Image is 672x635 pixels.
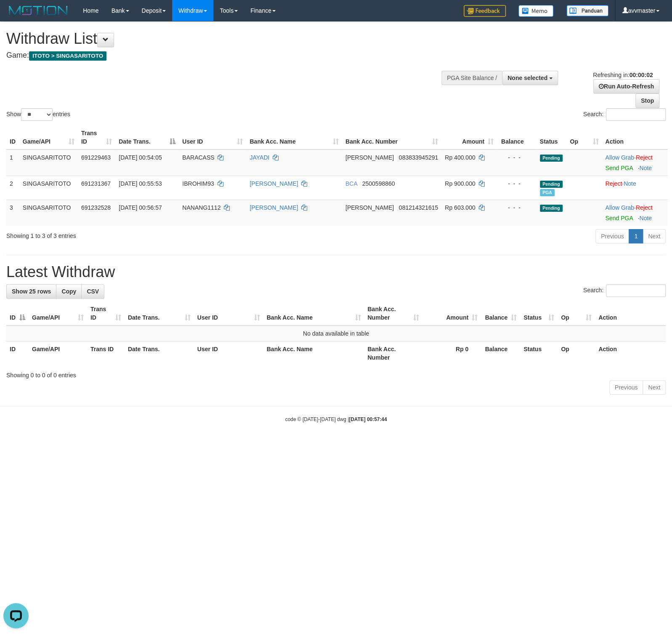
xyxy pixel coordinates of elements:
[29,51,106,61] span: ITOTO > SINGASARITOTO
[518,5,554,17] img: Button%20Memo.svg
[605,215,632,221] a: Send PGA
[537,125,567,149] th: Status
[399,204,438,211] span: Copy 081214321615 to clipboard
[6,342,29,366] th: ID
[595,229,629,243] a: Previous
[558,342,595,366] th: Op
[605,180,622,187] a: Reject
[78,125,115,149] th: Trans ID: activate to sort column ascending
[399,154,438,161] span: Copy 083833945291 to clipboard
[19,176,78,200] td: SINGASARITOTO
[605,154,634,161] a: Allow Grab
[629,229,643,243] a: 1
[250,204,298,211] a: [PERSON_NAME]
[445,204,475,211] span: Rp 603.000
[583,108,666,121] label: Search:
[6,30,440,47] h1: Withdraw List
[624,180,636,187] a: Note
[6,4,70,17] img: MOTION_logo.png
[540,205,563,212] span: Pending
[119,180,162,187] span: [DATE] 00:55:53
[179,125,246,149] th: User ID: activate to sort column ascending
[6,301,29,326] th: ID: activate to sort column descending
[182,180,214,187] span: IBROHIM93
[6,284,56,299] a: Show 25 rows
[605,165,632,171] a: Send PGA
[497,125,537,149] th: Balance
[520,342,558,366] th: Status
[636,154,653,161] a: Reject
[639,165,652,171] a: Note
[29,301,87,326] th: Game/API: activate to sort column ascending
[520,301,558,326] th: Status: activate to sort column ascending
[566,5,608,16] img: panduan.png
[635,93,659,108] a: Stop
[481,342,520,366] th: Balance
[81,284,104,299] a: CSV
[263,342,364,366] th: Bank Acc. Name
[19,149,78,176] td: SINGASARITOTO
[502,71,558,85] button: None selected
[605,204,634,211] a: Allow Grab
[6,368,666,379] div: Showing 0 to 0 of 0 entries
[246,125,342,149] th: Bank Acc. Name: activate to sort column ascending
[540,181,563,188] span: Pending
[285,416,387,422] small: code © [DATE]-[DATE] dwg |
[115,125,179,149] th: Date Trans.: activate to sort column descending
[263,301,364,326] th: Bank Acc. Name: activate to sort column ascending
[593,72,653,78] span: Refreshing in:
[125,342,194,366] th: Date Trans.
[629,72,653,78] strong: 00:00:02
[345,154,394,161] span: [PERSON_NAME]
[481,301,520,326] th: Balance: activate to sort column ascending
[6,326,666,342] td: No data available in table
[540,155,563,162] span: Pending
[182,154,214,161] span: BARACASS
[639,215,652,221] a: Note
[345,180,357,187] span: BCA
[125,301,194,326] th: Date Trans.: activate to sort column ascending
[540,189,555,196] span: Marked by avvmaster
[21,108,53,121] select: Showentries
[6,200,19,226] td: 3
[507,75,547,81] span: None selected
[606,108,666,121] input: Search:
[643,380,666,395] a: Next
[342,125,441,149] th: Bank Acc. Number: activate to sort column ascending
[349,416,387,422] strong: [DATE] 00:57:44
[583,284,666,297] label: Search:
[3,3,29,29] button: Open LiveChat chat widget
[602,149,667,176] td: ·
[119,154,162,161] span: [DATE] 00:54:05
[602,176,667,200] td: ·
[19,125,78,149] th: Game/API: activate to sort column ascending
[500,203,533,212] div: - - -
[19,200,78,226] td: SINGASARITOTO
[61,288,76,295] span: Copy
[636,204,653,211] a: Reject
[81,204,111,211] span: 691232528
[182,204,220,211] span: NANANG1112
[441,71,502,85] div: PGA Site Balance /
[595,342,666,366] th: Action
[500,153,533,162] div: - - -
[566,125,602,149] th: Op: activate to sort column ascending
[464,5,506,17] img: Feedback.jpg
[602,200,667,226] td: ·
[6,176,19,200] td: 2
[445,180,475,187] span: Rp 900.000
[6,228,274,240] div: Showing 1 to 3 of 3 entries
[605,154,635,161] span: ·
[29,342,87,366] th: Game/API
[500,179,533,188] div: - - -
[194,342,263,366] th: User ID
[422,342,481,366] th: Rp 0
[6,125,19,149] th: ID
[595,301,666,326] th: Action
[441,125,497,149] th: Amount: activate to sort column ascending
[362,180,395,187] span: Copy 2500598860 to clipboard
[81,154,111,161] span: 691229463
[445,154,475,161] span: Rp 400.000
[643,229,666,243] a: Next
[6,108,70,121] label: Show entries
